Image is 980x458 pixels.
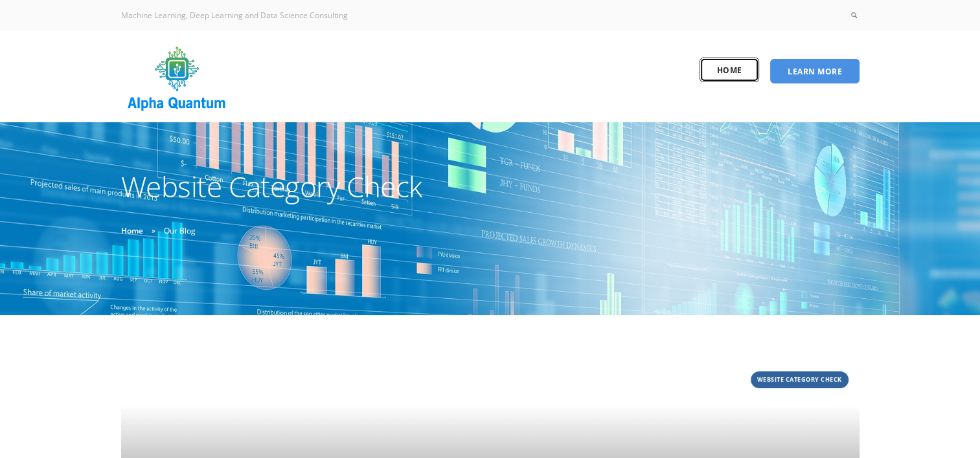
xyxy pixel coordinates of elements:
[770,59,860,83] a: Learn More
[121,42,233,116] img: logo
[788,66,842,77] span: Learn More
[121,225,143,236] a: Home
[164,223,196,239] li: Our Blog
[717,65,742,76] span: Home
[121,168,860,205] h1: Website Category Check
[121,10,348,21] span: Machine Learning, Deep Learning and Data Science Consulting
[751,371,849,388] span: Website Category Check
[700,58,760,82] a: Home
